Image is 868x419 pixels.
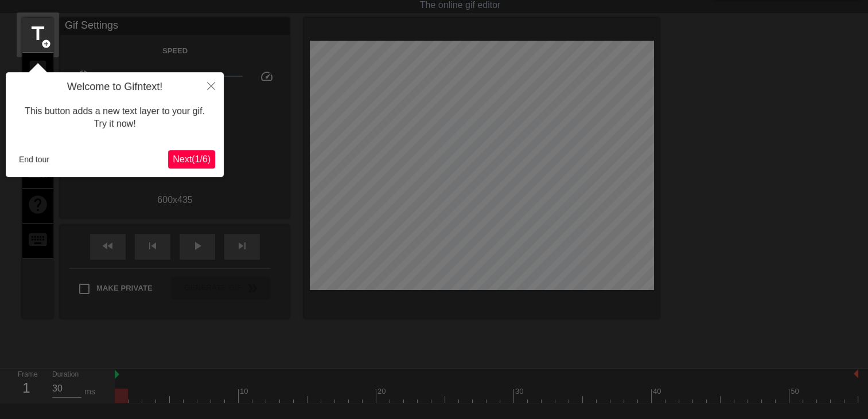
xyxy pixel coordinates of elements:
[14,93,215,142] div: This button adds a new text layer to your gif. Try it now!
[198,72,224,99] button: Close
[14,81,215,93] h4: Welcome to Gifntext!
[173,154,211,164] span: Next ( 1 / 6 )
[168,150,215,169] button: Next
[14,151,54,168] button: End tour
